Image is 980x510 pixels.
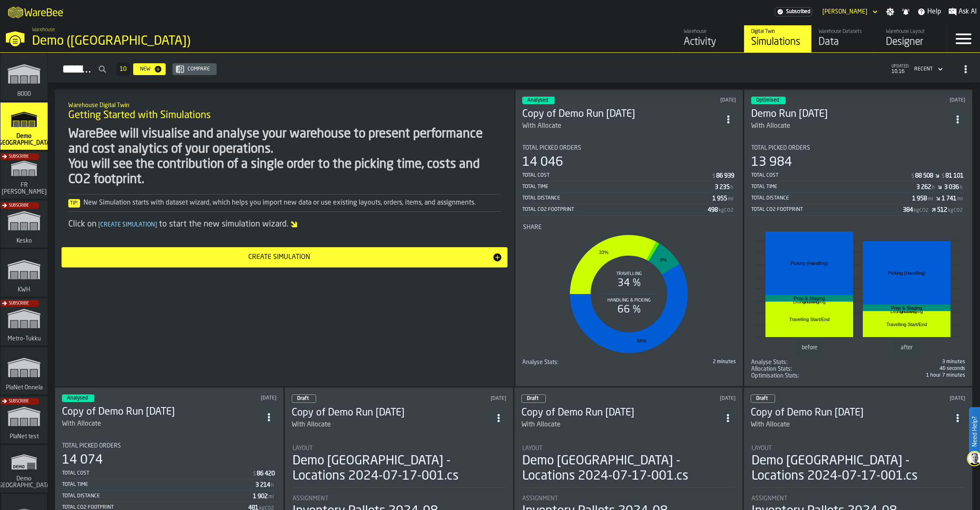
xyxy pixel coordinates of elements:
[522,445,735,452] div: Title
[155,222,157,228] span: ]
[756,396,768,401] span: Draft
[133,63,166,75] button: button-New
[751,372,965,379] span: 440 050
[822,8,867,15] div: DropdownMenuValue-Mikael Svennas
[752,445,772,452] span: Layout
[751,372,965,379] div: stat-Optimisation Stats:
[942,195,956,202] div: Stat Value
[751,359,965,366] div: stat-Analyse Stats:
[751,359,856,366] div: Title
[67,396,88,401] span: Analysed
[120,66,126,72] span: 10
[68,100,501,109] h2: Sub Title
[751,173,910,178] div: Total Cost
[819,29,872,35] div: Warehouse Datasets
[255,482,270,488] div: Stat Value
[522,359,628,366] div: Title
[522,138,736,366] section: card-SimulationDashboardCard-analyzed
[523,224,736,231] div: Title
[712,173,715,179] span: $
[751,145,965,151] div: Title
[293,495,328,502] span: Assignment
[883,8,898,16] label: button-toggle-Settings
[646,97,736,103] div: Updated: 20/02/2025, 15.29.00 Created: 20/02/2025, 15.29.00
[522,359,736,366] div: stat-Analyse Stats:
[62,453,103,468] div: 14 074
[879,25,946,52] a: link-to-/wh/i/4997fd2e-b49d-4f54-bded-4d656ae6fc97/designer
[942,173,945,179] span: $
[0,249,48,298] a: link-to-/wh/i/4fb45246-3b77-4bb5-b880-c337c3c5facb/simulations
[751,366,856,372] div: Title
[860,366,965,372] div: 46 seconds
[751,359,787,366] span: Analyse Stats:
[744,89,972,386] div: ItemListCard-DashboardItemContainer
[268,494,274,500] span: mi
[716,173,734,179] div: Stat Value
[752,445,964,452] div: Title
[522,121,721,131] div: With Allocate
[0,396,48,445] a: link-to-/wh/i/45b201ab-bb92-4b99-91d0-b54350e90aae/simulations
[62,247,507,267] button: button-Create Simulation
[947,25,980,52] label: button-toggle-Menu
[292,406,491,420] h3: Copy of Demo Run [DATE]
[62,405,261,419] h3: Copy of Demo Run [DATE]
[137,66,154,72] div: New
[62,394,94,402] div: status-3 2
[48,53,980,83] h2: button-Simulations
[97,222,159,228] span: Create Simulation
[68,198,501,208] div: New Simulation starts with dataset wizard, which helps you import new data or use existing layout...
[751,366,965,372] div: stat-Allocation Stats:
[522,453,735,484] div: Demo [GEOGRAPHIC_DATA] - Locations 2024-07-17-001.cs
[293,453,505,484] div: Demo [GEOGRAPHIC_DATA] - Locations 2024-07-17-001.cs
[903,207,913,213] div: Stat Value
[522,195,713,201] div: Total Distance
[914,7,945,17] label: button-toggle-Help
[819,35,872,49] div: Data
[751,184,916,190] div: Total Time
[9,203,29,208] span: Subscribe
[9,154,29,159] span: Subscribe
[728,196,733,202] span: mi
[891,64,909,69] span: updated:
[786,9,810,15] span: Subscribed
[751,155,792,170] div: 13 984
[751,394,775,403] div: status-0 2
[752,224,964,357] div: stat-
[948,208,963,213] span: kgCO2
[871,396,965,402] div: Updated: 04/10/2024, 15.33.07 Created: 04/10/2024, 15.31.44
[751,121,950,131] div: With Allocate
[62,493,253,499] div: Total Distance
[522,207,708,213] div: Total CO2 Footprint
[751,366,792,372] span: Allocation Stats:
[860,359,965,365] div: 3 minutes
[751,145,810,151] span: Total Picked Orders
[932,185,935,191] span: h
[631,359,736,365] div: 2 minutes
[113,62,133,76] div: ButtonLoadMore-Load More-Prev-First-Last
[775,7,812,16] a: link-to-/wh/i/4997fd2e-b49d-4f54-bded-4d656ae6fc97/settings/billing
[0,445,48,494] a: link-to-/wh/i/16932755-72b9-4ea4-9c69-3f1f3a500823/simulations
[677,25,744,52] a: link-to-/wh/i/4997fd2e-b49d-4f54-bded-4d656ae6fc97/feed/
[886,29,940,35] div: Warehouse Layout
[756,98,779,103] span: Optimised
[522,108,721,121] h3: Copy of Demo Run [DATE]
[752,495,964,502] div: Title
[522,121,561,131] div: With Allocate
[914,208,929,213] span: kgCO2
[522,145,736,151] div: Title
[751,372,799,379] span: Optimisation Stats:
[522,173,712,178] div: Total Cost
[751,108,950,121] h3: Demo Run [DATE]
[0,200,48,249] a: link-to-/wh/i/c0ec3eff-a5cb-4687-94b6-3c320b4a8d9a/simulations
[253,493,268,500] div: Stat Value
[293,495,505,502] div: Title
[293,445,505,452] div: Title
[522,359,558,366] span: Analyse Stats:
[957,196,963,202] span: mi
[521,406,721,420] h3: Copy of Demo Run [DATE]
[293,445,313,452] span: Layout
[751,121,790,131] div: With Allocate
[522,495,735,502] div: Title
